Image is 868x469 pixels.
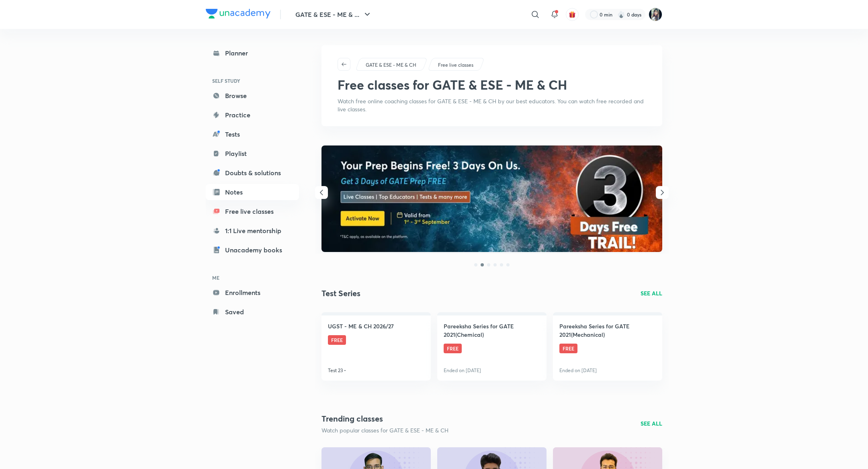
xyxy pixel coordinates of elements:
[437,61,475,69] a: Free live classes
[206,126,299,142] a: Tests
[206,223,299,239] a: 1:1 Live mentorship
[321,413,448,425] h2: Trending classes
[559,367,597,374] p: Ended on [DATE]
[328,322,394,330] h4: UGST - ME & CH 2026/27
[641,289,662,297] a: SEE ALL
[566,8,579,21] button: avatar
[617,10,625,18] img: streak
[437,312,547,381] a: Pareeksha Series for GATE 2021(Chemical)FREEEnded on [DATE]
[328,367,346,374] p: Test 23 •
[206,304,299,320] a: Saved
[366,61,416,69] p: GATE & ESE - ME & CH
[438,61,473,69] p: Free live classes
[321,426,448,434] p: Watch popular classes for GATE & ESE - ME & CH
[206,145,299,162] a: Playlist
[206,203,299,219] a: Free live classes
[206,88,299,104] a: Browse
[649,8,662,21] img: Ragini Vishwakarma
[444,322,540,339] h4: Pareeksha Series for GATE 2021(Chemical)
[206,9,270,20] a: Company Logo
[206,184,299,200] a: Notes
[206,107,299,123] a: Practice
[444,344,462,353] span: FREE
[321,145,662,253] a: banner
[338,97,646,113] p: Watch free online coaching classes for GATE & ESE - ME & CH by our best educators. You can watch ...
[206,271,299,285] h6: ME
[364,61,418,69] a: GATE & ESE - ME & CH
[206,9,270,18] img: Company Logo
[328,335,346,345] span: FREE
[206,45,299,61] a: Planner
[553,312,662,381] a: Pareeksha Series for GATE 2021(Mechanical)FREEEnded on [DATE]
[291,6,377,23] button: GATE & ESE - ME & ...
[206,242,299,258] a: Unacademy books
[206,285,299,301] a: Enrollments
[206,165,299,181] a: Doubts & solutions
[444,367,481,374] p: Ended on [DATE]
[569,11,576,18] img: avatar
[321,312,431,381] a: UGST - ME & CH 2026/27FREETest 23 •
[206,74,299,88] h6: SELF STUDY
[559,344,577,353] span: FREE
[321,145,662,252] img: banner
[321,287,360,299] h2: Test Series
[559,322,656,339] h4: Pareeksha Series for GATE 2021(Mechanical)
[641,419,662,428] a: SEE ALL
[338,77,567,92] h1: Free classes for GATE & ESE - ME & CH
